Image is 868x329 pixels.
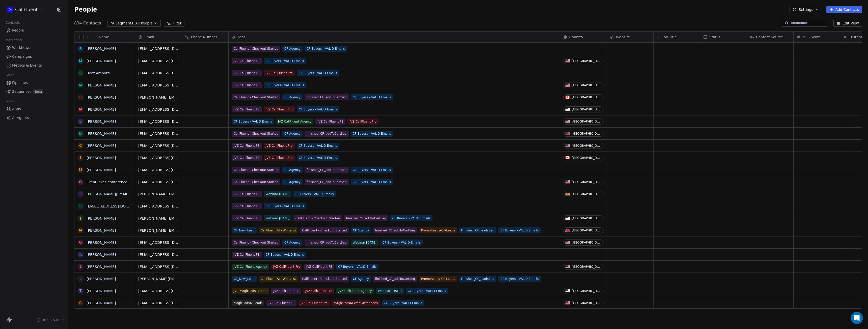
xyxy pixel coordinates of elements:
span: Website [616,35,630,40]
span: JVZ CallFluent FE [232,58,262,64]
span: NPS Score [803,35,821,40]
span: PromoReady-CF-Leads [419,227,457,233]
span: CallFluent - Checkout Started [232,131,280,137]
span: PromoReady-CF-Leads [419,276,457,282]
span: [PERSON_NAME][EMAIL_ADDRESS][DOMAIN_NAME] [138,192,179,197]
span: CF Buyers - VALID Emails [351,131,393,137]
span: CF Buyers - VALID Emails [297,155,339,161]
div: D [79,131,82,136]
span: Beta [33,89,43,94]
div: Email [135,32,182,42]
span: [EMAIL_ADDRESS][DOMAIN_NAME] [138,143,179,148]
span: Country [569,35,583,40]
span: [EMAIL_ADDRESS][DOMAIN_NAME] [138,119,179,124]
div: M [79,107,82,112]
a: [PERSON_NAME] [87,132,116,136]
span: CF Buyers - VALID Emails [351,167,393,173]
a: [PERSON_NAME] [87,119,116,124]
span: JVZ CallFluent FE [232,191,262,197]
span: Marketing [3,36,24,44]
span: Sequences [12,89,31,94]
span: CF Agency [282,179,303,185]
div: M [79,167,82,172]
span: CF Buyers - VALID Emails [297,143,339,149]
div: m [79,228,82,233]
a: [PERSON_NAME] [87,168,116,172]
a: [PERSON_NAME] [87,253,116,257]
span: Tags [238,35,246,40]
a: [PERSON_NAME] [87,59,116,63]
span: JVZ CallFluent Pro [299,300,330,306]
a: Apps [4,105,64,113]
span: CF Buyers - VALID Emails [264,203,306,209]
span: [PERSON_NAME][EMAIL_ADDRESS][PERSON_NAME][DOMAIN_NAME] [138,95,179,100]
span: CallFluent - Checkout Started [232,167,280,173]
span: CallFluent AI - Whitelist [259,227,298,233]
span: finished_CF_addToCartSeq [305,94,349,100]
a: [PERSON_NAME] [87,265,116,269]
span: [EMAIL_ADDRESS][DOMAIN_NAME] [138,107,179,112]
div: E [79,264,82,269]
a: Help & Support [37,318,65,322]
span: JVZ CallFluent FE [232,82,262,88]
span: finished_CF_addToCartSeq [305,131,349,137]
span: Job Title [663,35,677,40]
span: Contacts [3,19,22,26]
div: Phone Number [182,32,228,42]
a: [PERSON_NAME] [87,216,116,220]
div: S [79,95,82,100]
span: CF Buyers - VALID Emails [390,215,432,221]
a: [PERSON_NAME] [87,95,116,99]
div: [GEOGRAPHIC_DATA] [572,192,601,196]
div: G [79,240,82,245]
a: [PERSON_NAME][EMAIL_ADDRESS][DOMAIN_NAME] [87,192,178,196]
span: JVZ CallFluent FE [232,106,262,112]
span: Webinar [DATE] [264,191,291,197]
span: Pipelines [12,80,28,85]
div: R [79,252,82,257]
a: People [4,26,64,35]
a: [PERSON_NAME] [87,289,116,293]
span: CF Buyers - VALID Emails [351,179,393,185]
span: finished_CF_addToCartSeq [344,215,388,221]
div: B [79,70,82,76]
div: M [79,82,82,88]
div: [GEOGRAPHIC_DATA] [572,217,601,220]
span: Email [144,35,154,40]
div: [GEOGRAPHIC_DATA] [572,132,601,135]
span: finished_CF_addToCartSeq [305,167,349,173]
span: CF Buyers - VALID Emails [297,70,339,76]
span: CF Agency [282,167,303,173]
span: CallFluent - Checkout Started [300,276,349,282]
a: [PERSON_NAME] [87,83,116,87]
span: JVZ CallFluent Agency [276,118,314,125]
span: CF Buyers - VALID Emails [336,264,378,270]
div: Status [700,32,747,42]
span: [EMAIL_ADDRESS][DOMAIN_NAME] [138,288,179,293]
span: [EMAIL_ADDRESS][DOMAIN_NAME] [138,301,179,306]
span: JVZ CallFluent Pro [271,264,302,270]
span: CF Buyers - VALID Emails [351,94,393,100]
span: [PERSON_NAME][EMAIL_ADDRESS][DOMAIN_NAME] [138,276,179,281]
span: CallFluent - Checkout Started [232,46,280,52]
span: JVZ CallFluent Pro [303,288,334,294]
span: [PERSON_NAME][EMAIL_ADDRESS][DOMAIN_NAME] [138,228,179,233]
span: JVZ CallFluent Pro [264,155,295,161]
a: AI Agents [4,114,64,122]
span: Segments: [115,21,134,26]
span: [EMAIL_ADDRESS][DOMAIN_NAME] [138,131,179,136]
span: CF_New_Lead [232,276,257,282]
span: JVZ CallFluent Agency [336,288,374,294]
span: CF Buyers - VALID Emails [297,106,339,112]
div: Open Intercom Messenger [851,312,863,324]
div: [GEOGRAPHIC_DATA] [572,180,601,184]
div: [GEOGRAPHIC_DATA] [572,59,601,63]
span: CF Agency [282,94,303,100]
div: p [79,191,82,197]
span: Apps [12,106,21,112]
span: CF Agency [351,227,371,233]
div: s [79,203,82,209]
span: JVZ CallFluent Pro [264,143,295,149]
div: [GEOGRAPHIC_DATA] [572,156,601,160]
span: JVZ CallFluent FE [232,70,262,76]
